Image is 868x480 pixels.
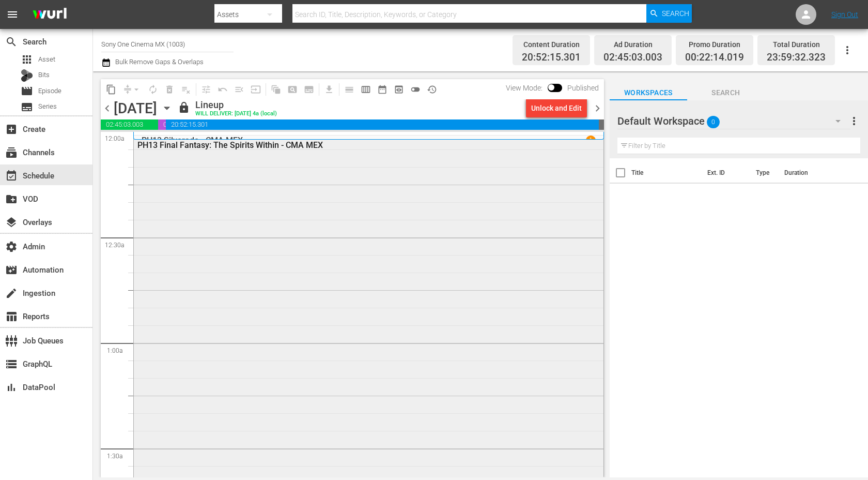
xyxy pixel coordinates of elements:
span: Revert to Primary Episode [214,81,231,98]
div: Total Duration [767,37,826,52]
span: Week Calendar View [358,81,374,98]
span: Reports [5,310,18,323]
th: Type [750,158,778,187]
span: Job Queues [5,335,18,347]
span: Series [21,101,33,113]
div: Bits [21,69,33,82]
div: WILL DELIVER: [DATE] 4a (local) [195,111,277,117]
span: Loop Content [145,81,161,98]
button: Search [646,4,692,23]
span: calendar_view_week_outlined [361,84,371,95]
div: [DATE] [114,100,157,117]
span: Month Calendar View [374,81,391,98]
span: 00:00:27.677 [599,119,604,130]
span: 02:45:03.003 [603,52,662,64]
span: Overlays [5,216,18,229]
span: 20:52:15.301 [522,52,581,64]
span: Clear Lineup [178,81,194,98]
span: preview_outlined [394,84,404,95]
span: Create [5,123,18,136]
span: more_vert [848,115,860,127]
a: Sign Out [831,10,858,19]
span: Download as CSV [317,79,337,99]
span: 23:59:32.323 [767,52,826,64]
span: Admin [5,241,18,253]
span: Update Metadata from Key Asset [247,81,264,98]
span: Asset [21,53,33,66]
div: Default Workspace [617,107,850,136]
button: more_vert [848,109,860,133]
span: VOD [5,193,18,205]
span: Episode [21,85,33,97]
span: Ingestion [5,287,18,299]
span: menu [6,8,19,21]
span: Workspaces [610,86,687,99]
span: GraphQL [5,358,18,370]
span: Remove Gaps & Overlaps [119,81,145,98]
span: Fill episodes with ad slates [231,81,247,98]
span: chevron_left [101,102,114,115]
span: 02:45:03.003 [101,119,158,130]
span: Search [687,86,765,99]
span: chevron_right [591,102,604,115]
span: Series [38,101,57,112]
span: Refresh All Search Blocks [264,79,284,99]
span: content_copy [106,84,116,95]
span: Search [5,36,18,48]
div: Content Duration [522,37,581,52]
div: Unlock and Edit [531,99,582,117]
span: 00:22:14.019 [685,52,744,64]
span: lock [178,101,190,114]
span: 00:22:14.019 [158,119,166,130]
img: ans4CAIJ8jUAAAAAAAAAAAAAAAAAAAAAAAAgQb4GAAAAAAAAAAAAAAAAAAAAAAAAJMjXAAAAAAAAAAAAAAAAAAAAAAAAgAT5G... [25,3,74,27]
span: Episode [38,86,61,96]
div: Promo Duration [685,37,744,52]
span: View History [424,81,440,98]
div: Lineup [195,99,277,111]
span: Search [662,4,689,23]
th: Title [631,158,701,187]
span: View Backup [391,81,407,98]
span: Bulk Remove Gaps & Overlaps [114,58,204,66]
span: 24 hours Lineup View is OFF [407,81,424,98]
span: date_range_outlined [377,84,388,95]
span: Customize Events [194,79,214,99]
span: Copy Lineup [103,81,119,98]
div: Ad Duration [603,37,662,52]
p: PH13 Silverado - CMA MEX [142,136,243,145]
span: 20:52:15.301 [166,119,599,130]
th: Duration [778,158,840,187]
span: View Mode: [501,84,548,92]
span: 0 [707,111,720,133]
div: PH13 Final Fantasy: The Spirits Within - CMA MEX [137,140,544,150]
p: 1 [589,137,593,144]
span: Schedule [5,170,18,182]
button: Unlock and Edit [526,99,587,117]
span: DataPool [5,381,18,394]
span: Day Calendar View [337,79,358,99]
span: Automation [5,264,18,276]
span: Published [562,84,604,92]
th: Ext. ID [701,158,750,187]
span: Bits [38,70,50,80]
span: toggle_off [410,84,421,95]
span: Toggle to switch from Published to Draft view. [548,84,555,91]
span: Channels [5,146,18,159]
span: history_outlined [427,84,437,95]
span: Asset [38,54,55,65]
span: Create Search Block [284,81,301,98]
span: Select an event to delete [161,81,178,98]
